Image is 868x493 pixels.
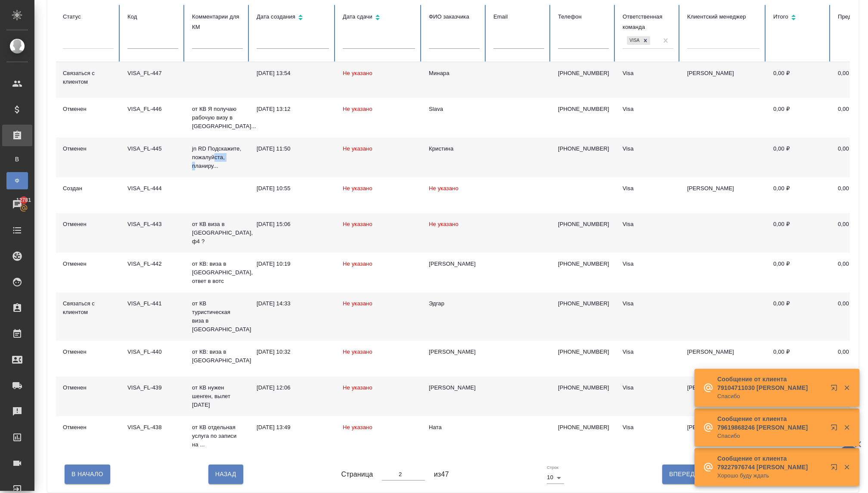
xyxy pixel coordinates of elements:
[343,221,372,227] span: Не указано
[558,348,609,356] p: [PHONE_NUMBER]
[63,348,114,356] div: Отменен
[257,69,329,78] div: [DATE] 13:54
[127,260,178,268] div: VISA_FL-442
[662,465,701,484] button: Вперед
[558,260,609,268] p: [PHONE_NUMBER]
[127,144,178,153] div: VISA_FL-445
[558,423,609,432] p: [PHONE_NUMBER]
[680,416,766,456] td: [PERSON_NAME]
[766,292,831,341] td: 0,00 ₽
[838,424,856,431] button: Закрыть
[558,299,609,308] p: [PHONE_NUMBER]
[192,144,243,170] p: jn RD Подскажите, пожалуйста, планиру...
[343,300,372,307] span: Не указано
[63,299,114,317] div: Связаться с клиентом
[341,469,373,480] span: Страница
[11,155,24,163] span: В
[215,469,236,480] span: Назад
[11,196,36,204] span: 12781
[192,383,243,409] p: от КВ нужен шенген, вылет [DATE]
[558,69,609,78] p: [PHONE_NUMBER]
[717,392,825,401] p: Спасибо
[343,106,372,112] span: Не указано
[127,12,178,22] div: Код
[71,469,103,480] span: В Начало
[558,144,609,153] p: [PHONE_NUMBER]
[623,105,673,113] div: Visa
[63,423,114,432] div: Отменен
[429,105,480,113] div: Slava
[343,145,372,152] span: Не указано
[192,12,243,32] div: Комментарии для КМ
[343,185,372,192] span: Не указано
[558,220,609,229] p: [PHONE_NUMBER]
[773,12,824,24] div: Сортировка
[429,69,480,78] div: Минара
[623,144,673,153] div: Visa
[127,220,178,229] div: VISA_FL-443
[766,62,831,98] td: 0,00 ₽
[257,12,329,24] div: Сортировка
[680,341,766,377] td: [PERSON_NAME]
[63,105,114,113] div: Отменен
[257,348,329,356] div: [DATE] 10:32
[627,36,641,45] div: Visa
[63,69,114,86] div: Связаться с клиентом
[558,12,609,22] div: Телефон
[208,465,243,484] button: Назад
[429,185,459,192] span: Не указано
[192,260,243,286] p: от КВ: виза в [GEOGRAPHIC_DATA], ответ в вотс
[343,349,372,355] span: Не указано
[63,220,114,229] div: Отменен
[717,454,825,471] p: Сообщение от клиента 79227976744 [PERSON_NAME]
[6,172,28,189] a: Ф
[547,471,564,484] div: 10
[623,69,673,78] div: Visa
[825,419,846,440] button: Открыть в новой вкладке
[63,144,114,153] div: Отменен
[192,220,243,246] p: от КВ виза в [GEOGRAPHIC_DATA], ф4 ?
[429,260,480,268] div: [PERSON_NAME]
[192,423,243,449] p: от КВ отдельная услуга по записи на ...
[766,253,831,292] td: 0,00 ₽
[257,220,329,229] div: [DATE] 15:06
[558,105,609,113] p: [PHONE_NUMBER]
[766,177,831,213] td: 0,00 ₽
[429,423,480,432] div: Ната
[65,465,110,484] button: В Начало
[434,469,449,480] span: из 47
[669,469,694,480] span: Вперед
[257,105,329,113] div: [DATE] 13:12
[623,12,673,32] div: Ответственная команда
[825,379,846,400] button: Открыть в новой вкладке
[680,377,766,416] td: [PERSON_NAME]
[127,184,178,193] div: VISA_FL-444
[717,432,825,440] p: Спасибо
[343,424,372,430] span: Не указано
[192,299,243,334] p: от КВ туристическая виза в [GEOGRAPHIC_DATA]
[127,299,178,308] div: VISA_FL-441
[838,384,856,392] button: Закрыть
[429,144,480,153] div: Кристина
[623,299,673,308] div: Visa
[6,151,28,168] a: В
[127,348,178,356] div: VISA_FL-440
[257,144,329,153] div: [DATE] 11:50
[838,463,856,471] button: Закрыть
[623,383,673,392] div: Visa
[343,261,372,267] span: Не указано
[766,98,831,138] td: 0,00 ₽
[343,70,372,76] span: Не указано
[127,383,178,392] div: VISA_FL-439
[623,184,673,193] div: Visa
[257,184,329,193] div: [DATE] 10:55
[63,12,114,22] div: Статус
[257,423,329,432] div: [DATE] 13:49
[343,384,372,391] span: Не указано
[493,12,544,22] div: Email
[766,138,831,177] td: 0,00 ₽
[127,69,178,78] div: VISA_FL-447
[429,12,480,22] div: ФИО заказчика
[2,194,32,215] a: 12781
[343,12,415,24] div: Сортировка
